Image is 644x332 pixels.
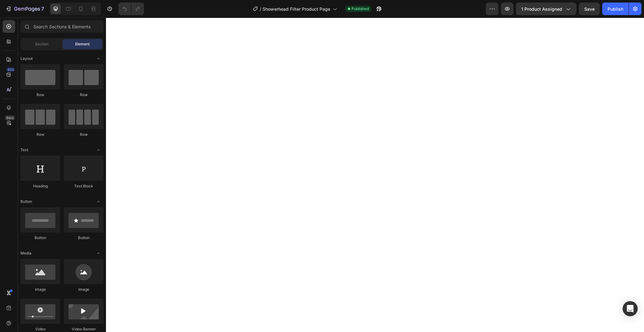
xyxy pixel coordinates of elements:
div: Video [20,326,60,332]
div: Button [64,235,103,241]
div: Text Block [64,183,103,189]
button: 1 product assigned [516,3,576,15]
div: Video Banner [64,326,103,332]
div: Button [20,235,60,241]
span: Section [35,41,48,47]
span: Layout [20,56,33,61]
span: Published [352,6,369,12]
div: Beta [5,115,15,120]
span: Save [584,6,595,12]
div: Row [64,132,103,137]
div: Image [20,287,60,292]
button: 7 [3,3,47,15]
span: Showerhead Filter Product Page [263,6,330,12]
div: 450 [6,67,15,72]
button: Publish [602,3,629,15]
span: Toggle open [93,197,103,207]
span: Media [20,250,31,256]
span: Text [20,147,28,153]
button: Save [579,3,600,15]
span: Button [20,199,32,204]
div: Image [64,287,103,292]
span: 1 product assigned [521,6,562,12]
span: Toggle open [93,248,103,258]
div: Publish [608,6,623,12]
span: Toggle open [93,54,103,64]
div: Undo/Redo [119,3,144,15]
div: Row [64,92,103,98]
span: Toggle open [93,145,103,155]
p: 7 [41,5,44,13]
span: / [260,6,261,12]
iframe: Design area [106,18,644,332]
input: Search Sections & Elements [20,20,103,33]
div: Open Intercom Messenger [623,301,638,316]
div: Row [20,132,60,137]
div: Row [20,92,60,98]
span: Element [75,41,90,47]
div: Heading [20,183,60,189]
